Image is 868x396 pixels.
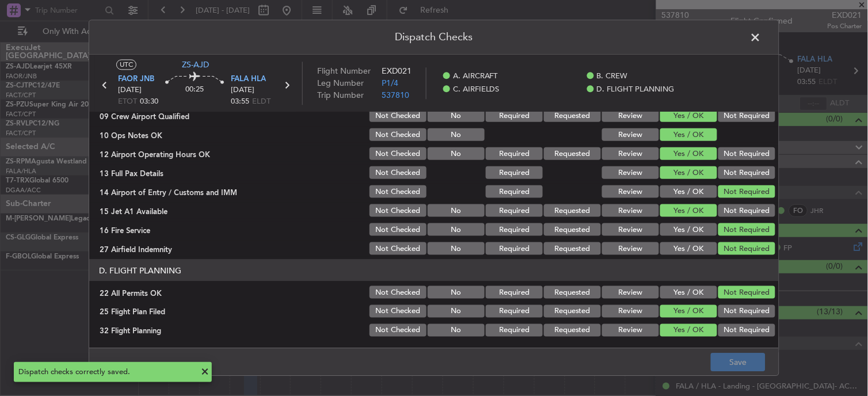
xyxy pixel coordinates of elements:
[602,242,659,255] button: Review
[89,20,779,55] header: Dispatch Checks
[660,147,717,160] button: Yes / OK
[660,305,717,318] button: Yes / OK
[602,286,659,299] button: Review
[718,147,775,160] button: Not Required
[718,204,775,217] button: Not Required
[660,109,717,122] button: Yes / OK
[602,109,659,122] button: Review
[602,128,659,141] button: Review
[602,204,659,217] button: Review
[660,324,717,337] button: Yes / OK
[602,147,659,160] button: Review
[602,324,659,337] button: Review
[602,166,659,179] button: Review
[718,223,775,236] button: Not Required
[602,305,659,318] button: Review
[718,166,775,179] button: Not Required
[660,166,717,179] button: Yes / OK
[660,223,717,236] button: Yes / OK
[660,286,717,299] button: Yes / OK
[660,185,717,198] button: Yes / OK
[660,128,717,141] button: Yes / OK
[660,204,717,217] button: Yes / OK
[718,242,775,255] button: Not Required
[18,367,195,378] div: Dispatch checks correctly saved.
[718,286,775,299] button: Not Required
[718,109,775,122] button: Not Required
[718,305,775,318] button: Not Required
[718,324,775,337] button: Not Required
[660,242,717,255] button: Yes / OK
[602,185,659,198] button: Review
[597,84,675,96] span: D. FLIGHT PLANNING
[602,223,659,236] button: Review
[718,185,775,198] button: Not Required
